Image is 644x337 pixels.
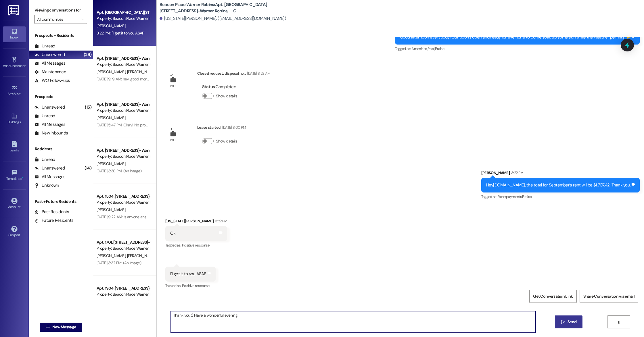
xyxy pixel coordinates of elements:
[522,194,532,199] span: Praise
[34,217,73,224] div: Future Residents
[97,253,127,258] span: [PERSON_NAME]
[510,170,523,176] div: 3:22 PM
[97,61,150,68] div: Property: Beacon Place Warner Robins
[481,192,640,201] div: Tagged as:
[3,196,26,211] a: Account
[97,285,150,291] div: Apt. 1904, [STREET_ADDRESS]-Warner Robins, LLC
[29,32,93,38] div: Prospects + Residents
[165,218,227,226] div: [US_STATE][PERSON_NAME]
[83,164,93,173] div: (14)
[170,83,175,89] div: WO
[97,207,125,212] span: [PERSON_NAME]
[97,101,150,107] div: Apt. [STREET_ADDRESS]-Warner Robins, LLC
[52,324,76,330] span: New Message
[221,124,246,130] div: [DATE] 8:00 PM
[182,243,210,248] span: Positive response
[97,260,141,265] div: [DATE] 3:32 PM: (An Image)
[97,107,150,113] div: Property: Beacon Place Warner Robins
[197,70,270,78] div: Closed request: disposal no...
[34,60,65,66] div: All Messages
[561,320,565,324] i: 
[170,230,176,236] div: Ok
[568,319,576,325] span: Send
[3,111,26,127] a: Buildings
[246,70,270,76] div: [DATE] 8:28 AM
[583,293,635,299] span: Share Conversation via email
[81,17,84,22] i: 
[97,69,127,74] span: [PERSON_NAME]
[8,5,20,16] img: ResiDesk Logo
[97,214,184,219] div: [DATE] 9:22 AM: Is anyone answering phones [DATE]?
[97,291,150,297] div: Property: Beacon Place Warner Robins
[3,83,26,99] a: Site Visit •
[97,147,150,153] div: Apt. [STREET_ADDRESS]-Warner Robins, LLC
[395,45,640,53] div: Tagged as:
[97,23,125,28] span: [PERSON_NAME]
[97,161,125,166] span: [PERSON_NAME]
[616,320,621,324] i: 
[97,115,125,120] span: [PERSON_NAME]
[34,43,55,49] div: Unread
[97,30,144,36] div: 3:22 PM: I'll get it to you ASAP
[82,50,93,59] div: (29)
[83,103,93,112] div: (15)
[216,93,237,99] label: Show details
[97,16,150,22] div: Property: Beacon Place Warner Robins
[34,130,68,136] div: New Inbounds
[127,69,156,74] span: [PERSON_NAME]
[21,91,22,95] span: •
[533,293,573,299] span: Get Conversation Link
[34,165,65,171] div: Unanswered
[97,55,150,61] div: Apt. [STREET_ADDRESS]-Warner Robins, LLC
[22,176,23,180] span: •
[29,199,93,205] div: Past + Future Residents
[555,315,583,328] button: Send
[486,182,631,188] div: Hey , the total for September's rent will be $1,707.42! Thank you.
[580,290,638,303] button: Share Conversation via email
[3,139,26,155] a: Leads
[202,82,239,91] div: : Completed
[37,15,78,24] input: All communities
[34,78,70,84] div: WO Follow-ups
[34,122,65,128] div: All Messages
[26,63,26,67] span: •
[428,46,435,51] span: Pool ,
[160,16,286,22] div: [US_STATE][PERSON_NAME]. ([EMAIL_ADDRESS][DOMAIN_NAME])
[165,282,216,290] div: Tagged as:
[97,153,150,159] div: Property: Beacon Place Warner Robins
[97,245,150,251] div: Property: Beacon Place Warner Robins
[34,69,66,75] div: Maintenance
[216,138,237,144] label: Show details
[170,271,206,277] div: I'll get it to you ASAP
[3,168,26,183] a: Templates •
[160,2,275,14] b: Beacon Place Warner Robins: Apt. [GEOGRAPHIC_DATA][STREET_ADDRESS]-Warner Robins, LLC
[411,46,428,51] span: Amenities ,
[34,209,69,215] div: Past Residents
[3,224,26,240] a: Support
[34,52,65,58] div: Unanswered
[481,170,640,178] div: [PERSON_NAME]
[529,290,576,303] button: Get Conversation Link
[214,218,227,224] div: 3:22 PM
[435,46,444,51] span: Praise
[400,34,631,40] div: Good afternoon everybody! Our pool is open and ready for everyone to come soak up some sun while ...
[40,323,82,332] button: New Message
[127,253,156,258] span: [PERSON_NAME]
[29,146,93,152] div: Residents
[97,122,155,128] div: [DATE] 5:47 PM: Okay! No problem!
[170,137,175,143] div: WO
[34,157,55,163] div: Unread
[46,325,50,330] i: 
[197,124,246,132] div: Lease started
[34,182,59,188] div: Unknown
[34,6,87,15] label: Viewing conversations for
[493,182,525,188] a: [DOMAIN_NAME]
[165,241,227,249] div: Tagged as:
[3,26,26,42] a: Inbox
[97,199,150,205] div: Property: Beacon Place Warner Robins
[97,193,150,199] div: Apt. 1504, [STREET_ADDRESS]-Warner Robins, LLC
[171,311,536,333] textarea: Thank you :) Have a wonderful evening!
[34,104,65,110] div: Unanswered
[182,283,210,288] span: Positive response
[34,113,55,119] div: Unread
